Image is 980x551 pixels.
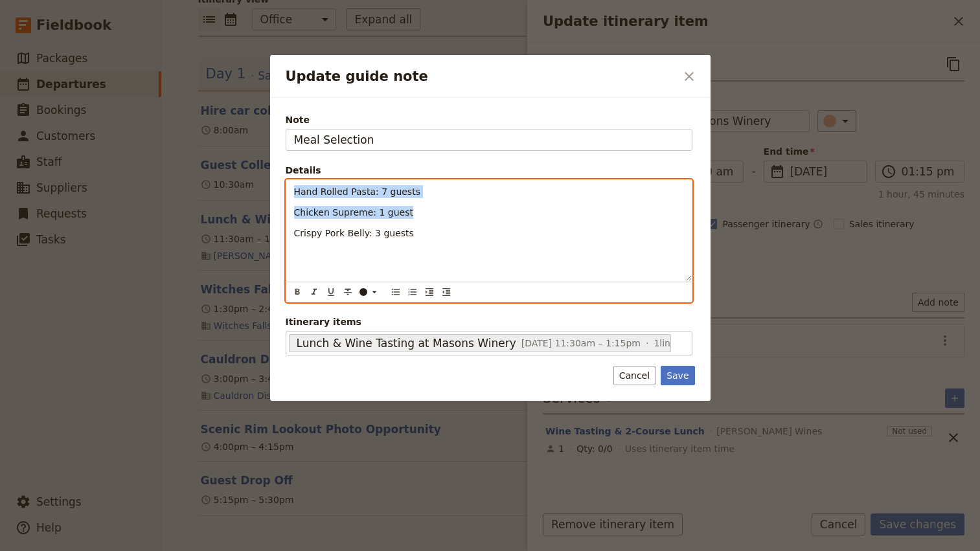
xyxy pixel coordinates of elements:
[286,113,692,126] span: Note
[341,285,355,299] button: Format strikethrough
[307,285,321,299] button: Format italic
[297,335,516,351] span: Lunch & Wine Tasting at Masons Winery
[286,315,692,328] span: Itinerary items
[286,67,676,86] h2: Update guide note
[294,207,413,218] span: Chicken Supreme: 1 guest
[358,287,384,297] div: ​
[613,366,655,385] button: Cancel
[678,65,700,87] button: Close dialog
[290,285,304,299] button: Format bold
[422,285,437,299] button: Increase indent
[286,129,692,151] input: Note
[324,285,338,299] button: Format underline
[294,186,420,197] span: Hand Rolled Pasta: 7 guests
[439,285,453,299] button: Decrease indent
[646,337,719,350] span: 1 linked service
[661,366,694,385] button: Save
[356,285,382,299] button: ​
[521,338,641,348] span: [DATE] 11:30am – 1:15pm
[389,285,403,299] button: Bulleted list
[405,285,420,299] button: Numbered list
[294,228,414,238] span: Crispy Pork Belly: 3 guests
[286,164,692,177] div: Details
